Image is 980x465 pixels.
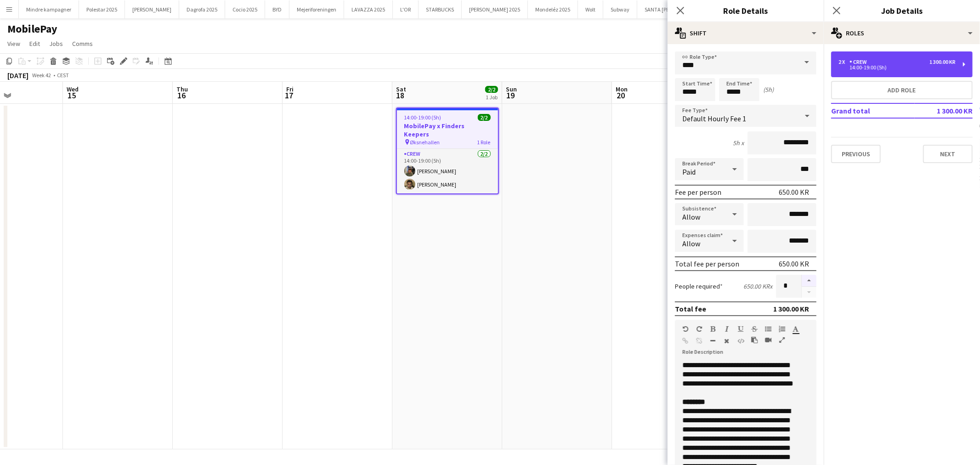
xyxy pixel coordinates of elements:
[793,325,799,333] button: Text Color
[29,40,40,48] span: Edit
[915,103,973,118] td: 1 300.00 KR
[831,81,973,99] button: Add role
[504,90,517,101] span: 19
[831,103,915,118] td: Grand total
[4,38,24,50] a: View
[396,85,406,93] span: Sat
[779,336,785,344] button: Fullscreen
[779,325,785,333] button: Ordered List
[486,94,498,101] div: 1 Job
[724,337,730,345] button: Clear Formatting
[696,325,702,333] button: Redo
[675,187,721,197] div: Fee per person
[682,239,700,248] span: Allow
[682,325,689,333] button: Undo
[682,114,746,123] span: Default Hourly Fee 1
[765,336,771,344] button: Insert video
[668,22,824,44] div: Shift
[710,325,716,333] button: Bold
[614,90,628,101] span: 20
[779,259,809,268] div: 650.00 KR
[923,145,973,163] button: Next
[675,282,723,290] label: People required
[616,85,628,93] span: Mon
[419,0,462,18] button: STARBUCKS
[850,59,871,65] div: Crew
[57,72,69,79] div: CEST
[682,167,696,176] span: Paid
[265,0,289,18] button: BYD
[125,0,179,18] button: [PERSON_NAME]
[737,337,744,345] button: HTML Code
[225,0,265,18] button: Cocio 2025
[637,0,708,18] button: SANTA [PERSON_NAME]
[779,187,809,197] div: 650.00 KR
[68,38,96,50] a: Comms
[802,275,816,287] button: Increase
[838,59,850,65] div: 2 x
[7,40,20,48] span: View
[176,85,188,93] span: Thu
[773,304,809,313] div: 1 300.00 KR
[737,325,744,333] button: Underline
[485,86,498,93] span: 2/2
[682,212,700,221] span: Allow
[395,90,406,101] span: 18
[344,0,393,18] button: LAVAZZA 2025
[410,139,440,146] span: Øksnehallen
[30,72,53,79] span: Week 42
[765,325,771,333] button: Unordered List
[478,114,491,121] span: 2/2
[751,325,758,333] button: Strikethrough
[603,0,637,18] button: Subway
[396,108,499,194] app-job-card: 14:00-19:00 (5h)2/2MobilePay x Finders Keepers Øksnehallen1 RoleCrew2/214:00-19:00 (5h)[PERSON_NA...
[763,85,774,94] div: (5h)
[528,0,578,18] button: Mondeléz 2025
[477,139,491,146] span: 1 Role
[404,114,442,121] span: 14:00-19:00 (5h)
[668,5,824,17] h3: Role Details
[289,0,344,18] button: Mejeriforeningen
[72,40,93,48] span: Comms
[831,145,881,163] button: Previous
[838,65,956,70] div: 14:00-19:00 (5h)
[397,149,498,193] app-card-role: Crew2/214:00-19:00 (5h)[PERSON_NAME][PERSON_NAME]
[175,90,188,101] span: 16
[285,90,294,101] span: 17
[7,71,28,80] div: [DATE]
[67,85,79,93] span: Wed
[675,304,706,313] div: Total fee
[506,85,517,93] span: Sun
[675,259,739,268] div: Total fee per person
[710,337,716,345] button: Horizontal Line
[45,38,67,50] a: Jobs
[578,0,603,18] button: Wolt
[26,38,44,50] a: Edit
[179,0,225,18] button: Dagrofa 2025
[462,0,528,18] button: [PERSON_NAME] 2025
[19,0,79,18] button: Mindre kampagner
[751,336,758,344] button: Paste as plain text
[824,22,980,44] div: Roles
[743,282,772,290] div: 650.00 KR x
[286,85,294,93] span: Fri
[65,90,79,101] span: 15
[393,0,419,18] button: L'OR
[79,0,125,18] button: Polestar 2025
[49,40,63,48] span: Jobs
[929,59,956,65] div: 1 300.00 KR
[733,139,744,147] div: 5h x
[397,122,498,138] h3: MobilePay x Finders Keepers
[724,325,730,333] button: Italic
[824,5,980,17] h3: Job Details
[7,22,57,36] h1: MobilePay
